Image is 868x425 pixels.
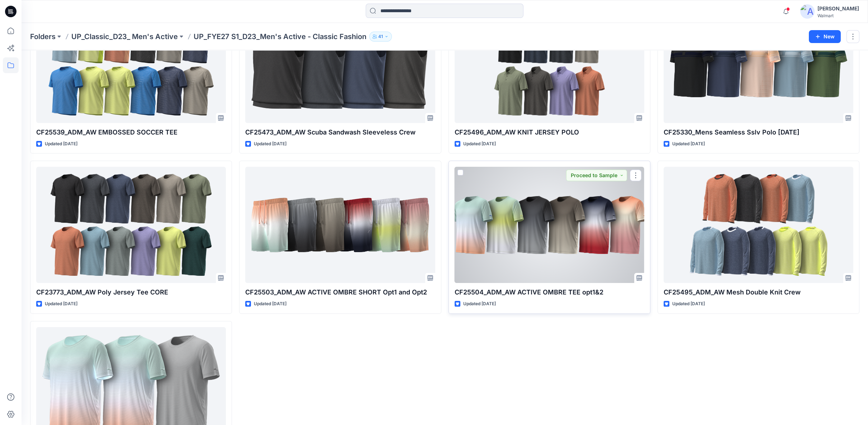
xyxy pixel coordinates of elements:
[455,6,644,123] a: CF25496_ADM_AW KNIT JERSEY POLO
[664,6,853,123] a: CF25330_Mens Seamless Sslv Polo 29mar25
[800,4,815,19] img: avatar
[672,140,705,148] p: Updated [DATE]
[245,127,435,137] p: CF25473_ADM_AW Scuba Sandwash Sleeveless Crew
[194,32,366,42] p: UP_FYE27 S1_D23_Men's Active - Classic Fashion
[817,4,859,13] div: [PERSON_NAME]
[30,32,56,42] a: Folders
[71,32,178,42] a: UP_Classic_D23_ Men's Active
[455,167,644,283] a: CF25504_ADM_AW ACTIVE OMBRE TEE opt1&2
[45,140,77,148] p: Updated [DATE]
[245,287,435,297] p: CF25503_ADM_AW ACTIVE OMBRE SHORT Opt1 and Opt2
[36,127,226,137] p: CF25539_ADM_AW EMBOSSED SOCCER TEE
[455,287,644,297] p: CF25504_ADM_AW ACTIVE OMBRE TEE opt1&2
[254,300,286,308] p: Updated [DATE]
[463,300,496,308] p: Updated [DATE]
[817,13,859,18] div: Walmart
[245,6,435,123] a: CF25473_ADM_AW Scuba Sandwash Sleeveless Crew
[664,287,853,297] p: CF25495_ADM_AW Mesh Double Knit Crew
[664,167,853,283] a: CF25495_ADM_AW Mesh Double Knit Crew
[369,32,392,42] button: 41
[254,140,286,148] p: Updated [DATE]
[809,30,841,43] button: New
[463,140,496,148] p: Updated [DATE]
[36,6,226,123] a: CF25539_ADM_AW EMBOSSED SOCCER TEE
[36,167,226,283] a: CF23773_ADM_AW Poly Jersey Tee CORE
[36,287,226,297] p: CF23773_ADM_AW Poly Jersey Tee CORE
[672,300,705,308] p: Updated [DATE]
[455,127,644,137] p: CF25496_ADM_AW KNIT JERSEY POLO
[378,33,383,41] p: 41
[664,127,853,137] p: CF25330_Mens Seamless Sslv Polo [DATE]
[245,167,435,283] a: CF25503_ADM_AW ACTIVE OMBRE SHORT Opt1 and Opt2
[45,300,77,308] p: Updated [DATE]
